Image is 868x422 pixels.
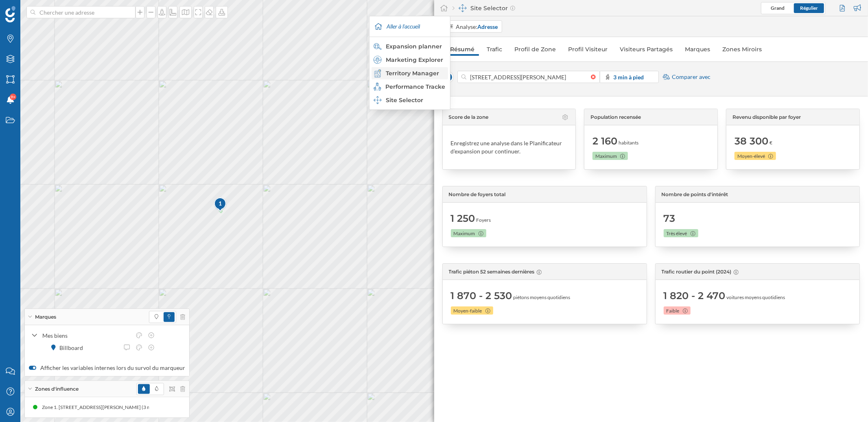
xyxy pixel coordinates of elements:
div: Site Selector [374,96,445,104]
a: Trafic [483,43,507,56]
a: Zones Miroirs [719,43,766,56]
span: Maximum [454,230,475,237]
img: search-areas.svg [374,42,382,50]
span: 38 300 [735,135,768,148]
div: 1 [214,197,226,212]
a: Profil de Zone [511,43,560,56]
span: 2 160 [593,135,617,148]
div: Performance Tracker [374,83,445,91]
span: € [770,139,772,146]
div: 1 [214,199,227,208]
div: Site Selector [453,4,515,12]
span: 9+ [11,93,15,101]
span: Revenu disponible par foyer [732,114,801,121]
span: 73 [664,212,676,225]
div: Billboard [60,343,87,352]
span: Population recensée [590,114,641,121]
strong: 3 min à pied [613,74,644,81]
span: Maximum [595,153,617,160]
div: Analyse: [456,22,498,31]
span: Faible [667,307,680,315]
span: Trafic routier du point (2024) [662,268,732,276]
img: pois-map-marker.svg [214,197,227,213]
span: voitures moyens quotidiens [727,294,785,301]
a: Profil Visiteur [564,43,612,56]
span: Moyen-faible [454,307,482,315]
div: Marketing Explorer [374,56,445,64]
span: Nombre de points d'intérêt [662,191,728,198]
span: piétons moyens quotidiens [514,294,571,301]
div: Zone 1. [STREET_ADDRESS][PERSON_NAME] (3 min À pied) [42,403,175,411]
img: monitoring-360.svg [374,83,381,91]
span: Grand [771,5,785,11]
span: Foyers [477,216,491,224]
span: Moyen-élevé [737,153,765,160]
span: 1 870 - 2 530 [451,289,512,302]
span: Trafic piéton 52 semaines dernières [449,268,535,276]
img: explorer.svg [374,56,382,64]
span: Nombre de foyers total [449,191,506,198]
img: dashboards-manager.svg [459,4,467,12]
span: habitants [619,139,638,146]
a: Marques [681,43,715,56]
img: territory-manager--hover.svg [374,69,382,77]
span: Marques [35,313,56,321]
span: Très élevé [667,230,687,237]
label: Afficher les variables internes lors du survol du marqueur [29,364,185,372]
strong: Adresse [477,23,498,30]
a: Visiteurs Partagés [616,43,677,56]
span: 1 250 [451,212,475,225]
div: Mes biens [42,331,131,340]
span: Assistance [16,6,56,13]
div: Aller à l'accueil [372,16,448,37]
span: Comparer avec [672,73,711,81]
div: Territory Manager [374,69,445,77]
div: Expansion planner [374,42,445,50]
img: dashboards-manager.svg [374,96,382,104]
div: Enregistrez une analyse dans le Planificateur d'expansion pour continuer. [451,139,568,155]
span: Zones d'influence [35,385,79,393]
img: Logo Geoblink [5,6,15,22]
a: Résumé [446,43,479,56]
span: 1 820 - 2 470 [664,289,726,302]
span: Régulier [800,5,818,11]
span: Score de la zone [449,114,489,121]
